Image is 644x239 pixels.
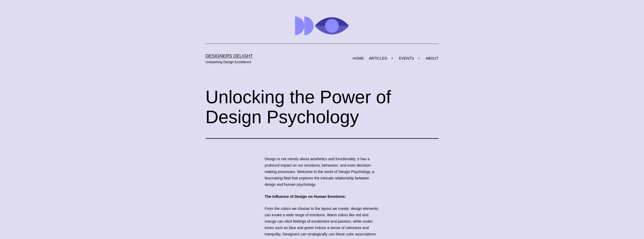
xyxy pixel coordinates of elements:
strong: The Influence of Design on Human Emotions: [265,194,346,199]
a: EVENTS [396,54,416,63]
img: Designers Delight [294,16,350,35]
h1: Unlocking the Power of Design Psychology [206,87,439,127]
p: Design is not merely about aesthetics and functionality; it has a profound impact on our emotions... [265,156,379,188]
a: HOME [350,54,366,63]
a: ARTICLES [366,54,390,63]
p: Unleashing Design Excellence [206,60,253,64]
a: Designers Delight [206,53,253,58]
nav: Primary menu [353,54,438,63]
a: ABOUT [423,54,441,63]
